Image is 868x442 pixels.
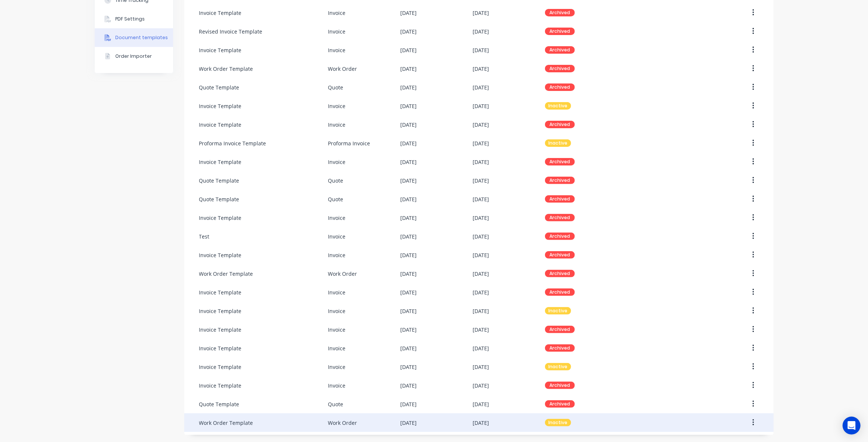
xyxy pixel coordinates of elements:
[199,251,242,259] div: Invoice Template
[545,344,575,352] div: Archived
[400,400,417,408] div: [DATE]
[545,382,575,389] div: Archived
[328,121,345,129] div: Invoice
[545,233,575,240] div: Archived
[545,83,575,91] div: Archived
[328,158,345,166] div: Invoice
[400,46,417,54] div: [DATE]
[328,195,343,203] div: Quote
[328,177,343,184] div: Quote
[400,83,417,91] div: [DATE]
[545,326,575,333] div: Archived
[400,270,417,278] div: [DATE]
[199,65,253,73] div: Work Order Template
[545,363,571,370] div: Inactive
[843,417,861,435] div: Open Intercom Messenger
[199,46,242,54] div: Invoice Template
[400,288,417,296] div: [DATE]
[473,419,489,427] div: [DATE]
[473,83,489,91] div: [DATE]
[199,139,266,147] div: Proforma Invoice Template
[473,251,489,259] div: [DATE]
[400,214,417,222] div: [DATE]
[400,102,417,110] div: [DATE]
[328,214,345,222] div: Invoice
[199,9,242,17] div: Invoice Template
[473,363,489,371] div: [DATE]
[473,382,489,389] div: [DATE]
[115,53,152,60] div: Order Importer
[400,344,417,352] div: [DATE]
[400,121,417,129] div: [DATE]
[400,233,417,240] div: [DATE]
[545,214,575,221] div: Archived
[95,10,173,28] button: PDF Settings
[473,214,489,222] div: [DATE]
[199,344,242,352] div: Invoice Template
[199,177,239,184] div: Quote Template
[328,9,345,17] div: Invoice
[473,177,489,184] div: [DATE]
[473,307,489,315] div: [DATE]
[199,307,242,315] div: Invoice Template
[199,363,242,371] div: Invoice Template
[199,288,242,296] div: Invoice Template
[473,270,489,278] div: [DATE]
[199,195,239,203] div: Quote Template
[400,195,417,203] div: [DATE]
[400,382,417,389] div: [DATE]
[95,28,173,47] button: Document templates
[199,419,253,427] div: Work Order Template
[400,251,417,259] div: [DATE]
[545,102,571,110] div: Inactive
[199,158,242,166] div: Invoice Template
[199,102,242,110] div: Invoice Template
[199,326,242,334] div: Invoice Template
[328,139,370,147] div: Proforma Invoice
[473,326,489,334] div: [DATE]
[473,139,489,147] div: [DATE]
[473,28,489,35] div: [DATE]
[328,400,343,408] div: Quote
[328,46,345,54] div: Invoice
[95,47,173,66] button: Order Importer
[328,233,345,240] div: Invoice
[328,326,345,334] div: Invoice
[545,419,571,426] div: Inactive
[545,400,575,408] div: Archived
[328,28,345,35] div: Invoice
[473,46,489,54] div: [DATE]
[545,158,575,165] div: Archived
[545,288,575,296] div: Archived
[328,270,357,278] div: Work Order
[199,382,242,389] div: Invoice Template
[328,344,345,352] div: Invoice
[328,102,345,110] div: Invoice
[199,214,242,222] div: Invoice Template
[328,307,345,315] div: Invoice
[473,65,489,73] div: [DATE]
[473,158,489,166] div: [DATE]
[400,326,417,334] div: [DATE]
[328,83,343,91] div: Quote
[400,363,417,371] div: [DATE]
[545,46,575,54] div: Archived
[328,288,345,296] div: Invoice
[545,307,571,315] div: Inactive
[199,233,210,240] div: Test
[473,102,489,110] div: [DATE]
[400,307,417,315] div: [DATE]
[545,177,575,184] div: Archived
[328,382,345,389] div: Invoice
[328,65,357,73] div: Work Order
[400,158,417,166] div: [DATE]
[473,288,489,296] div: [DATE]
[473,344,489,352] div: [DATE]
[115,16,145,22] div: PDF Settings
[545,28,575,35] div: Archived
[545,9,575,16] div: Archived
[328,363,345,371] div: Invoice
[545,270,575,277] div: Archived
[545,195,575,203] div: Archived
[473,9,489,17] div: [DATE]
